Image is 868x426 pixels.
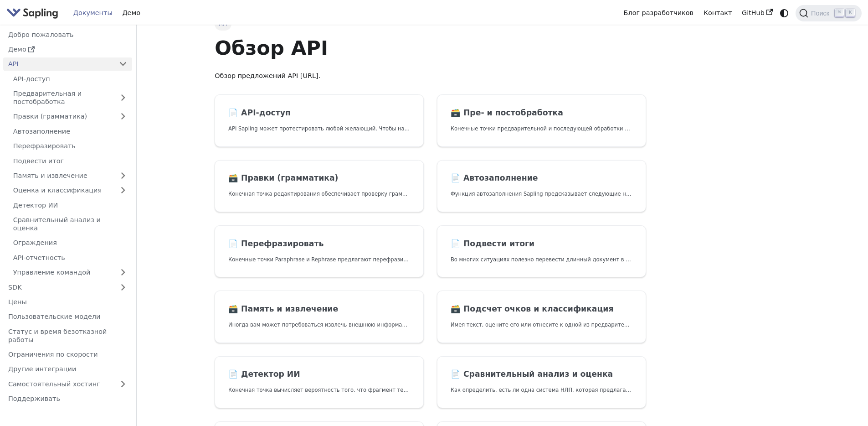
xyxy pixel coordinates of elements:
a: Блог разработчиков [619,6,699,20]
p: Конечные точки предварительной и последующей обработки предлагают инструменты для подготовки текс... [451,125,632,133]
font: Иногда вам может потребоваться извлечь внешнюю информацию, которая не умещается в размер контекст... [228,322,728,328]
a: 🗃️ Память и извлечениеИногда вам может потребоваться извлечь внешнюю информацию, которая не умеща... [215,291,424,343]
a: Подвести итог [8,154,132,167]
font: Конечные точки Paraphrase и Rephrase предлагают перефразирование для определенных стилей. [228,256,503,263]
font: Демо [122,9,140,16]
font: Подвести итог [13,157,64,165]
a: 📄️ Сравнительный анализ и оценкаКак определить, есть ли одна система НЛП, которая предлагает реда... [437,356,646,409]
a: Память и извлечение [8,169,132,182]
h2: API-доступ [228,108,410,118]
button: Поиск (Command+K) [796,5,862,21]
h2: Перефразировать [228,239,410,249]
font: Поиск [811,10,829,17]
a: API-доступ [8,72,132,85]
a: Контакт [699,6,737,20]
a: Управление командой [8,266,132,279]
font: 📄️ [228,369,238,379]
a: API-отчетность [8,251,132,264]
font: Конечная точка редактирования обеспечивает проверку грамматики и орфографии. [228,191,466,197]
font: Другие интеграции [8,365,76,373]
font: Обзор API [215,36,328,59]
p: Имея текст, оцените его или отнесите к одной из предварительно определенных категорий. [451,321,632,329]
font: 📄️ [451,369,461,379]
p: API Sapling может протестировать любой желающий. Чтобы начать работу с API, просто: [228,125,410,133]
font: 📄️ [228,239,238,248]
font: API Sapling может протестировать любой желающий. Чтобы начать работу с API, просто: [228,125,477,132]
font: Подвести итоги [463,239,534,248]
font: Блог разработчиков [624,9,693,16]
font: Управление командой [13,269,91,276]
a: GitHub [737,6,777,20]
a: API [3,57,114,71]
a: 📄️ АвтозаполнениеФункция автозаполнения Sapling предсказывает следующие несколько символов или слов. [437,160,646,213]
font: API-доступ [241,108,291,117]
font: Память и извлечение [241,304,338,313]
h2: Оценка и классификация [451,304,632,314]
a: Предварительная и постобработка [8,87,132,109]
p: Конечные точки Paraphrase и Rephrase предлагают перефразирование для определенных стилей. [228,255,410,264]
font: 🗃️ [228,304,238,313]
img: Сапленок.ai [6,6,58,20]
a: Ограждения [8,236,132,249]
font: API-отчетность [13,254,65,261]
font: SDK [8,284,22,291]
font: Демо [8,46,26,53]
h2: Детектор ИИ [228,369,410,379]
a: Оценка и классификация [8,184,132,197]
a: 🗃️ Правки (грамматика)Конечная точка редактирования обеспечивает проверку грамматики и орфографии. [215,160,424,213]
a: Детектор ИИ [8,198,132,212]
font: Поддерживать [8,395,60,402]
h2: Память и извлечение [228,304,410,314]
font: API [8,60,19,68]
h2: Предварительная и постобработка [451,108,632,118]
button: Свернуть категорию боковой панели «API» [114,57,132,71]
font: Пре- и постобработка [463,108,563,117]
font: Во многих ситуациях полезно перевести длинный документ в более короткий и удобный для восприятия ... [451,256,760,263]
p: Конечная точка вычисляет вероятность того, что фрагмент текста сгенерирован ИИ, [228,386,410,395]
a: 🗃️ Пре- и постобработкаКонечные точки предварительной и последующей обработки предлагают инструме... [437,94,646,147]
font: Сравнительный анализ и оценка [13,216,101,232]
font: Правки (грамматика) [13,113,87,120]
font: Как определить, есть ли одна система НЛП, которая предлагает редактирование [451,387,680,393]
a: Сравнительный анализ и оценка [8,213,132,235]
a: Демо [118,6,145,20]
font: Добро пожаловать [8,31,74,38]
a: Цены [3,296,132,309]
p: Как определить, есть ли одна система НЛП, которая предлагает редактирование [451,386,632,395]
font: Обзор предложений API [URL]. [215,72,320,79]
font: Детектор ИИ [241,369,300,379]
font: Ограничения по скорости [8,351,98,358]
h2: Правки (грамматика) [228,173,410,183]
a: Перефразировать [8,140,132,153]
a: 📄️ Детектор ИИКонечная точка вычисляет вероятность того, что фрагмент текста сгенерирован ИИ, [215,356,424,409]
font: Перефразировать [241,239,324,248]
font: Автозаполнение [13,128,70,135]
font: Пользовательские модели [8,313,100,320]
font: 📄️ [451,173,461,182]
h2: Сравнительный анализ и оценка [451,369,632,379]
font: Функция автозаполнения Sapling предсказывает следующие несколько символов или слов. [451,191,707,197]
a: 📄️ Подвести итогиВо многих ситуациях полезно перевести длинный документ в более короткий и удобны... [437,225,646,278]
p: Во многих ситуациях полезно перевести длинный документ в более короткий и удобный для восприятия ... [451,255,632,264]
font: Детектор ИИ [13,202,58,209]
p: Конечная точка редактирования обеспечивает проверку грамматики и орфографии. [228,190,410,198]
a: Статус и время безотказной работы [3,325,132,346]
a: Автозаполнение [8,125,132,138]
font: Имея текст, оцените его или отнесите к одной из предварительно определенных категорий. [451,322,712,328]
a: SDK [3,281,114,294]
font: 🗃️ [451,304,461,313]
font: API-доступ [13,75,50,83]
a: 📄️ ПерефразироватьКонечные точки Paraphrase и Rephrase предлагают перефразирование для определенн... [215,225,424,278]
a: 📄️ API-доступAPI Sapling может протестировать любой желающий. Чтобы начать работу с API, просто: [215,94,424,147]
a: Другие интеграции [3,363,132,376]
a: Сапленок.ai [6,6,62,20]
a: Ограничения по скорости [3,348,132,361]
font: API [219,21,227,27]
font: Сравнительный анализ и оценка [463,369,613,379]
kbd: K [846,9,855,17]
font: Конечная точка вычисляет вероятность того, что фрагмент текста сгенерирован ИИ, [228,387,467,393]
font: Статус и время безотказной работы [8,328,107,343]
font: Перефразировать [13,142,76,150]
font: Правки (грамматика) [241,173,338,182]
a: Поддерживать [3,392,132,405]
